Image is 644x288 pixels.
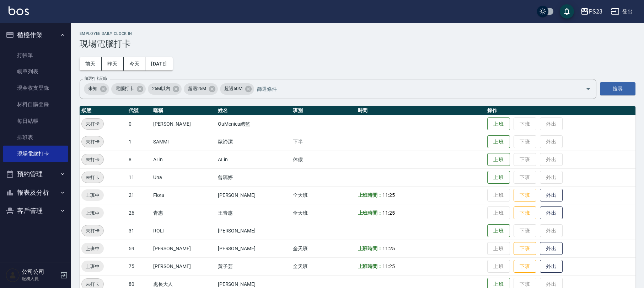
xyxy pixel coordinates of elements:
[291,204,356,222] td: 全天班
[151,240,216,257] td: [PERSON_NAME]
[3,201,68,220] button: 客戶管理
[102,57,124,70] button: 昨天
[82,227,103,235] span: 未打卡
[127,115,151,133] td: 0
[184,83,218,95] div: 超過25M
[216,133,291,151] td: 歐諦潔
[216,186,291,204] td: [PERSON_NAME]
[382,192,395,198] span: 11:25
[22,268,58,276] h5: 公司公司
[382,210,395,216] span: 11:25
[82,156,103,163] span: 未打卡
[148,83,182,95] div: 25M以內
[81,192,104,199] span: 上班中
[216,240,291,257] td: [PERSON_NAME]
[80,106,127,115] th: 狀態
[127,168,151,186] td: 11
[220,83,254,95] div: 超過50M
[111,83,146,95] div: 電腦打卡
[487,153,510,166] button: 上班
[3,47,68,63] a: 打帳單
[80,39,635,49] h3: 現場電腦打卡
[540,189,563,202] button: 外出
[3,80,68,96] a: 現金收支登錄
[80,31,635,36] h2: Employee Daily Clock In
[82,281,103,288] span: 未打卡
[540,206,563,220] button: 外出
[3,96,68,112] a: 材料自購登錄
[81,209,104,217] span: 上班中
[583,83,594,95] button: Open
[216,115,291,133] td: OuMonica總監
[358,210,383,216] b: 上班時間：
[184,85,210,92] span: 超過25M
[255,83,573,95] input: 篩選條件
[485,106,635,115] th: 操作
[216,257,291,275] td: 黃子芸
[216,222,291,240] td: [PERSON_NAME]
[578,4,605,19] button: PS23
[82,174,103,181] span: 未打卡
[216,168,291,186] td: 曾琬婷
[151,133,216,151] td: SAMMI
[3,146,68,162] a: 現場電腦打卡
[356,106,485,115] th: 時間
[291,151,356,168] td: 休假
[151,151,216,168] td: ALin
[358,192,383,198] b: 上班時間：
[127,204,151,222] td: 26
[382,263,395,269] span: 11:25
[111,85,138,92] span: 電腦打卡
[151,204,216,222] td: 青惠
[589,7,602,16] div: PS23
[514,242,536,255] button: 下班
[82,120,103,128] span: 未打卡
[514,189,536,202] button: 下班
[82,138,103,146] span: 未打卡
[127,240,151,257] td: 59
[3,63,68,80] a: 帳單列表
[220,85,247,92] span: 超過50M
[358,263,383,269] b: 上班時間：
[151,222,216,240] td: ROLI
[600,82,635,95] button: 搜尋
[81,245,104,252] span: 上班中
[6,268,20,282] img: Person
[81,263,104,270] span: 上班中
[85,76,107,81] label: 篩選打卡記錄
[216,151,291,168] td: ALin
[291,257,356,275] td: 全天班
[127,106,151,115] th: 代號
[216,204,291,222] td: 王青惠
[127,151,151,168] td: 8
[151,257,216,275] td: [PERSON_NAME]
[487,171,510,184] button: 上班
[540,242,563,255] button: 外出
[3,26,68,44] button: 櫃檯作業
[608,5,635,18] button: 登出
[145,57,172,70] button: [DATE]
[151,186,216,204] td: Flora
[80,57,102,70] button: 前天
[487,224,510,237] button: 上班
[291,106,356,115] th: 班別
[9,6,29,15] img: Logo
[514,206,536,220] button: 下班
[514,260,536,273] button: 下班
[127,133,151,151] td: 1
[3,129,68,146] a: 排班表
[382,246,395,251] span: 11:25
[148,85,175,92] span: 25M以內
[151,115,216,133] td: [PERSON_NAME]
[151,168,216,186] td: Una
[124,57,146,70] button: 今天
[3,165,68,183] button: 預約管理
[84,83,109,95] div: 未知
[540,260,563,273] button: 外出
[487,135,510,148] button: 上班
[291,133,356,151] td: 下半
[84,85,102,92] span: 未知
[3,183,68,202] button: 報表及分析
[216,106,291,115] th: 姓名
[22,276,58,282] p: 服務人員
